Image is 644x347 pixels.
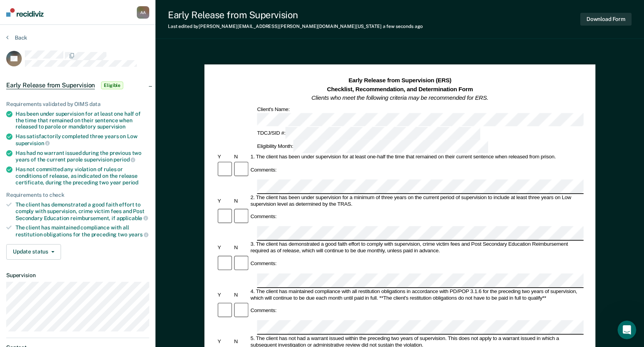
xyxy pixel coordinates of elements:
strong: Checklist, Recommendation, and Determination Form [327,86,473,92]
div: Y [216,198,232,205]
div: Comments: [249,307,278,314]
div: N [233,338,249,345]
div: N [233,154,249,161]
div: Y [216,338,232,345]
div: Comments: [249,214,278,220]
button: AA [137,6,149,19]
img: Recidiviz [6,8,44,17]
span: period [122,179,138,186]
div: Y [216,245,232,252]
div: N [233,291,249,298]
strong: Early Release from Supervision (ERS) [348,77,451,83]
div: TDCJ/SID #: [256,127,482,140]
em: Clients who meet the following criteria may be recommended for ERS. [311,95,488,101]
div: 3. The client has demonstrated a good faith effort to comply with supervision, crime victim fees ... [249,241,583,255]
div: Comments: [249,167,278,173]
span: applicable [117,215,148,221]
span: period [113,156,135,163]
div: The client has demonstrated a good faith effort to comply with supervision, crime victim fees and... [16,201,149,221]
span: years [129,231,148,238]
div: Last edited by [PERSON_NAME][EMAIL_ADDRESS][PERSON_NAME][DOMAIN_NAME][US_STATE] [168,24,423,29]
div: Has not committed any violation of rules or conditions of release, as indicated on the release ce... [16,166,149,186]
dt: Supervision [6,272,149,279]
div: Has been under supervision for at least one half of the time that remained on their sentence when... [16,111,149,130]
button: Back [6,34,27,41]
div: Requirements to check [6,192,149,198]
button: Update status [6,244,61,260]
div: Eligibility Month: [256,140,490,153]
div: N [233,198,249,205]
span: Early Release from Supervision [6,82,95,89]
div: 1. The client has been under supervision for at least one-half the time that remained on their cu... [249,154,583,161]
span: a few seconds ago [383,24,423,29]
div: Comments: [249,260,278,267]
div: 2. The client has been under supervision for a minimum of three years on the current period of su... [249,194,583,208]
div: 4. The client has maintained compliance with all restitution obligations in accordance with PD/PO... [249,288,583,302]
div: Has had no warrant issued during the previous two years of the current parole supervision [16,150,149,163]
div: N [233,245,249,252]
span: supervision [16,140,50,146]
div: Y [216,291,232,298]
div: A A [137,6,149,19]
div: Early Release from Supervision [168,9,423,21]
div: The client has maintained compliance with all restitution obligations for the preceding two [16,224,149,238]
div: Has satisfactorily completed three years on Low [16,133,149,146]
iframe: Intercom live chat [618,321,636,339]
button: Download Form [580,13,632,26]
div: Requirements validated by OIMS data [6,101,149,108]
span: supervision [97,123,126,130]
div: Y [216,154,232,161]
span: Eligible [101,82,123,89]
